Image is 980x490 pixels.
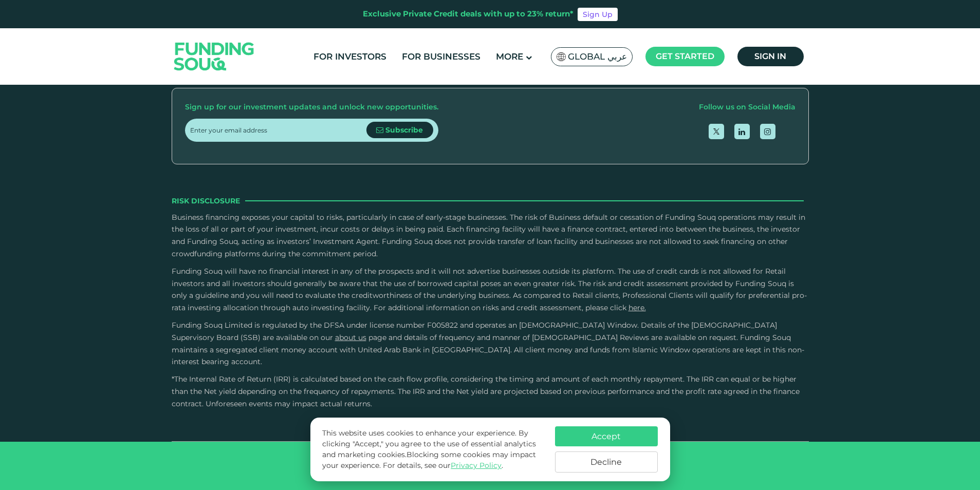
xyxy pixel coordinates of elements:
[172,373,809,410] p: *The Internal Rate of Return (IRR) is calculated based on the cash flow profile, considering the ...
[172,267,807,312] span: Funding Souq will have no financial interest in any of the prospects and it will not advertise bu...
[734,124,750,139] a: open Linkedin
[399,48,483,65] a: For Businesses
[322,450,536,470] span: Blocking some cookies may impact your experience.
[451,461,502,470] a: Privacy Policy
[555,451,658,473] button: Decline
[172,212,809,260] p: Business financing exposes your capital to risks, particularly in case of early-stage businesses....
[555,426,658,446] button: Accept
[754,51,786,61] span: Sign in
[713,128,719,135] img: twitter
[709,124,724,139] a: open Twitter
[366,122,433,138] button: Subscribe
[383,461,503,470] span: For details, see our .
[368,333,386,342] span: page
[335,333,366,342] a: About Us
[172,333,804,367] span: and details of frequency and manner of [DEMOGRAPHIC_DATA] Reviews are available on request. Fundi...
[363,8,574,20] div: Exclusive Private Credit deals with up to 23% return*
[385,125,423,135] span: Subscribe
[578,8,618,21] a: Sign Up
[311,48,389,65] a: For Investors
[172,195,240,206] span: Risk Disclosure
[164,30,265,82] img: Logo
[737,47,804,66] a: Sign in
[190,119,366,142] input: Enter your email address
[322,428,544,471] p: This website uses cookies to enhance your experience. By clicking "Accept," you agree to the use ...
[699,101,796,114] div: Follow us on Social Media
[172,321,777,342] span: Funding Souq Limited is regulated by the DFSA under license number F005822 and operates an [DEMOG...
[656,51,714,61] span: Get started
[760,124,775,139] a: open Instagram
[185,101,438,114] div: Sign up for our investment updates and unlock new opportunities.
[557,52,566,61] img: SA Flag
[568,51,627,63] span: Global عربي
[496,51,523,62] span: More
[628,303,646,312] a: here.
